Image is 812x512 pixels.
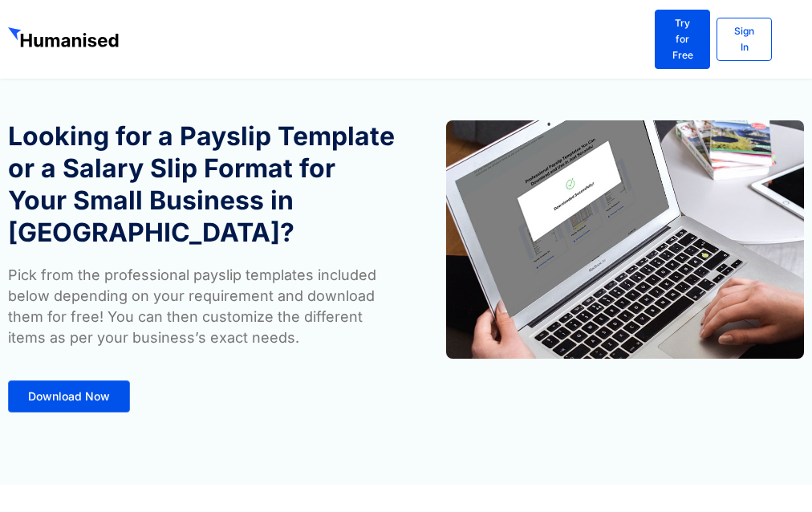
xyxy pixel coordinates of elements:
a: Try for Free [655,10,710,69]
a: Download Now [8,380,130,412]
img: GetHumanised Logo [8,27,122,51]
h1: Looking for a Payslip Template or a Salary Slip Format for Your Small Business in [GEOGRAPHIC_DATA]? [8,120,398,249]
p: Pick from the professional payslip templates included below depending on your requirement and dow... [8,265,398,348]
span: Download Now [28,391,110,402]
a: Sign In [717,18,772,61]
